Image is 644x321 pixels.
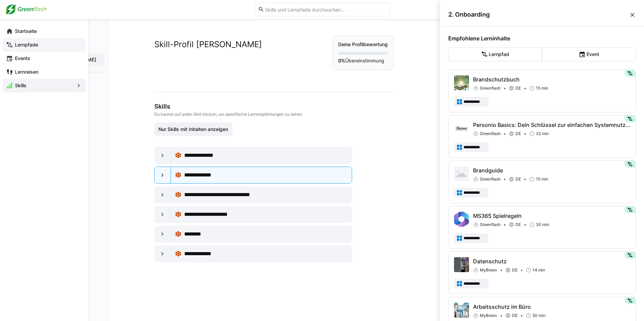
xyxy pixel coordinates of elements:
[473,303,630,311] p: Arbeitsschutz im Büro
[516,131,521,136] span: DE
[154,122,233,136] button: Nur Skills mit Inhalten anzeigen
[512,267,518,273] span: DE
[154,103,392,110] h3: Skills
[264,6,386,13] input: Skills und Lernpfade durchsuchen…
[536,86,548,91] span: 15 min
[454,303,469,318] img: Arbeitsschutz im Büro
[480,267,497,273] span: MyBreev
[536,176,548,182] span: 15 min
[533,267,545,273] span: 14 min
[454,212,469,227] img: MS365 Spielregeln
[454,75,469,90] img: Brandschutzbuch
[536,131,549,136] span: 32 min
[516,86,521,91] span: DE
[473,121,630,129] p: Personio Basics: Dein Schlüssel zur einfachen Systemnutzung
[157,126,229,133] span: Nur Skills mit Inhalten anzeigen
[154,112,392,117] p: Du kannst auf jeden Skill klicken, um spezifische Lernempfehlungen zu sehen.
[516,222,521,227] span: DE
[154,39,262,50] h2: Skill-Profil [PERSON_NAME]
[536,222,549,227] span: 30 min
[448,47,542,61] eds-button-option: Lernpfad
[473,212,630,220] p: MS365 Spielregeln
[448,11,629,18] span: 2. Onboarding
[473,75,630,83] p: Brandschutzbuch
[338,41,388,48] p: Deine Profilbewertung
[448,35,636,42] h4: Empfohlene Lerninhalte
[542,47,636,61] eds-button-option: Event
[480,131,501,136] span: Greenflash
[454,166,469,181] img: Brandguide
[480,222,501,227] span: Greenflash
[480,86,501,91] span: Greenflash
[480,313,497,318] span: MyBreev
[512,313,518,318] span: DE
[473,166,630,174] p: Brandguide
[480,176,501,182] span: Greenflash
[454,257,469,272] img: Datenschutz
[473,257,630,265] p: Datenschutz
[338,58,345,63] strong: 0%
[338,57,388,64] p: Übereinstimmung
[533,313,545,318] span: 50 min
[516,176,521,182] span: DE
[454,121,469,136] img: Personio Basics: Dein Schlüssel zur einfachen Systemnutzung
